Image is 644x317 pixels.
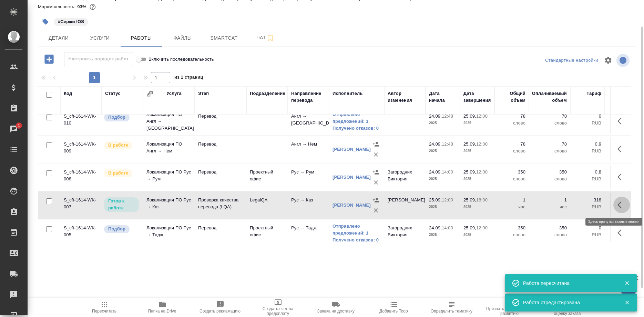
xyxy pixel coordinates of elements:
[532,90,567,104] div: Оплачиваемый объем
[108,170,128,177] p: В работе
[532,197,567,204] p: 1
[498,197,525,204] p: 1
[532,113,567,120] p: 78
[532,141,567,148] p: 78
[108,198,135,211] p: Готов к работе
[143,165,195,189] td: Локализация ПО Рус → Рум
[2,120,26,138] a: 1
[463,113,476,119] p: 25.09,
[620,280,634,286] button: Закрыть
[532,231,567,238] p: слово
[143,221,195,245] td: Локализация ПО Рус → Тадж
[333,202,371,208] a: [PERSON_NAME]
[146,90,153,97] button: Сгруппировать
[38,14,53,29] button: Добавить тэг
[574,148,601,155] p: RUB
[60,137,102,161] td: S_cft-1614-WK-009
[384,165,426,189] td: Загородних Виктория
[600,52,616,69] span: Настроить таблицу
[108,226,125,232] p: Подбор
[463,231,491,238] p: 2025
[476,225,488,230] p: 12:00
[371,205,381,216] button: Удалить
[103,113,140,122] div: Можно подбирать исполнителей
[498,113,525,120] p: 78
[207,34,241,42] span: Smartcat
[333,90,363,97] div: Исполнитель
[442,113,453,119] p: 12:48
[249,33,282,42] span: Чат
[13,122,24,129] span: 1
[429,120,457,127] p: 2025
[143,193,195,217] td: Локализация ПО Рус → Каз
[198,90,209,97] div: Этап
[60,165,102,189] td: S_cft-1614-WK-008
[532,169,567,176] p: 350
[198,225,243,231] p: Перевод
[616,54,631,67] span: Посмотреть информацию
[77,4,88,9] p: 93%
[574,169,601,176] p: 0,8
[463,176,491,182] p: 2025
[149,56,214,63] span: Включить последовательность
[384,221,426,245] td: Загородних Виктория
[463,120,491,127] p: 2025
[463,197,476,202] p: 25.09,
[250,90,285,97] div: Подразделение
[523,299,614,306] div: Работа отредактирована
[64,90,72,97] div: Код
[371,139,381,149] button: Назначить
[429,141,442,147] p: 24.09,
[429,204,457,210] p: 2025
[476,169,488,175] p: 12:00
[608,225,639,231] p: 0
[40,52,59,66] button: Добавить работу
[333,175,371,180] a: [PERSON_NAME]
[288,137,329,161] td: Англ → Нем
[608,141,639,148] p: 70,2
[288,221,329,245] td: Рус → Тадж
[246,193,288,217] td: LegalQA
[463,141,476,147] p: 25.09,
[143,137,195,161] td: Локализация ПО Англ → Нем
[288,193,329,217] td: Рус → Каз
[463,148,491,155] p: 2025
[291,90,326,104] div: Направление перевода
[246,165,288,189] td: Проектный офис
[532,225,567,231] p: 350
[608,197,639,204] p: 318
[574,176,601,182] p: RUB
[103,141,140,150] div: Исполнитель выполняет работу
[586,90,601,97] div: Тариф
[333,223,381,237] a: Отправлено предложений: 1
[333,147,371,152] a: [PERSON_NAME]
[58,18,84,25] p: #Сержи IOS
[42,34,75,42] span: Детали
[613,141,630,157] button: Здесь прячутся важные кнопки
[53,18,89,24] span: Сержи IOS
[143,108,195,135] td: Локализация ПО Англ → [GEOGRAPHIC_DATA]
[574,225,601,231] p: 0
[442,169,453,175] p: 14:00
[608,113,639,120] p: 0
[608,148,639,155] p: RUB
[198,169,243,176] p: Перевод
[620,299,634,306] button: Закрыть
[463,90,491,104] div: Дата завершения
[246,221,288,245] td: Проектный офис
[574,197,601,204] p: 318
[498,90,525,104] div: Общий объем
[108,114,125,121] p: Подбор
[523,280,614,287] div: Работа пересчитана
[613,169,630,185] button: Здесь прячутся важные кнопки
[371,195,381,205] button: Назначить
[88,2,97,11] button: 1353.40 RUB;
[574,113,601,120] p: 0
[103,197,140,213] div: Исполнитель может приступить к работе
[83,34,116,42] span: Услуги
[574,204,601,210] p: RUB
[608,176,639,182] p: RUB
[429,176,457,182] p: 2025
[333,237,381,244] a: Получено отказов: 0
[333,125,381,132] a: Получено отказов: 0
